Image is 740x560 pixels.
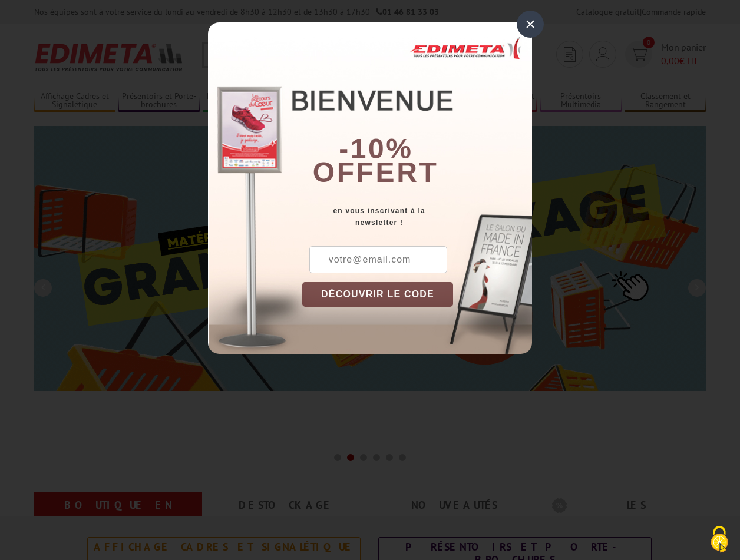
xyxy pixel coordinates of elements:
[313,157,439,188] font: offert
[517,11,544,38] div: ×
[705,525,734,554] img: Cookies (fenêtre modale)
[309,246,447,273] input: votre@email.com
[699,520,740,560] button: Cookies (fenêtre modale)
[339,133,413,164] b: -10%
[302,205,532,228] div: en vous inscrivant à la newsletter !
[302,282,453,307] button: DÉCOUVRIR LE CODE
